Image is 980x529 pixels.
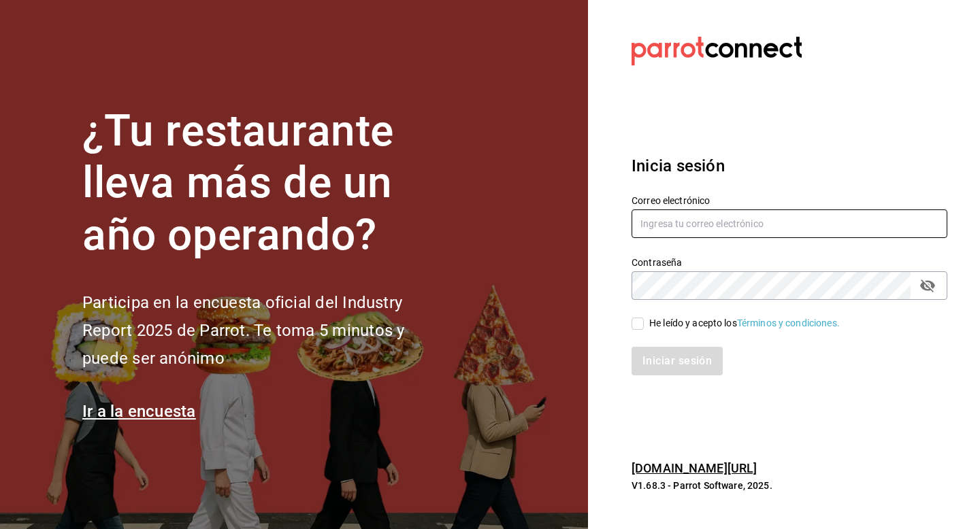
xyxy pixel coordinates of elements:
[632,479,947,492] p: V1.68.3 - Parrot Software, 2025.
[632,257,947,267] label: Contraseña
[82,402,196,421] a: Ir a la encuesta
[632,209,947,238] input: Ingresa tu correo electrónico
[82,289,450,372] h2: Participa en la encuesta oficial del Industry Report 2025 de Parrot. Te toma 5 minutos y puede se...
[632,195,947,205] label: Correo electrónico
[632,461,757,475] a: [DOMAIN_NAME][URL]
[737,318,840,328] a: Términos y condiciones.
[916,274,939,297] button: passwordField
[649,316,840,330] div: He leído y acepto los
[82,105,450,262] h1: ¿Tu restaurante lleva más de un año operando?
[632,154,947,178] h3: Inicia sesión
